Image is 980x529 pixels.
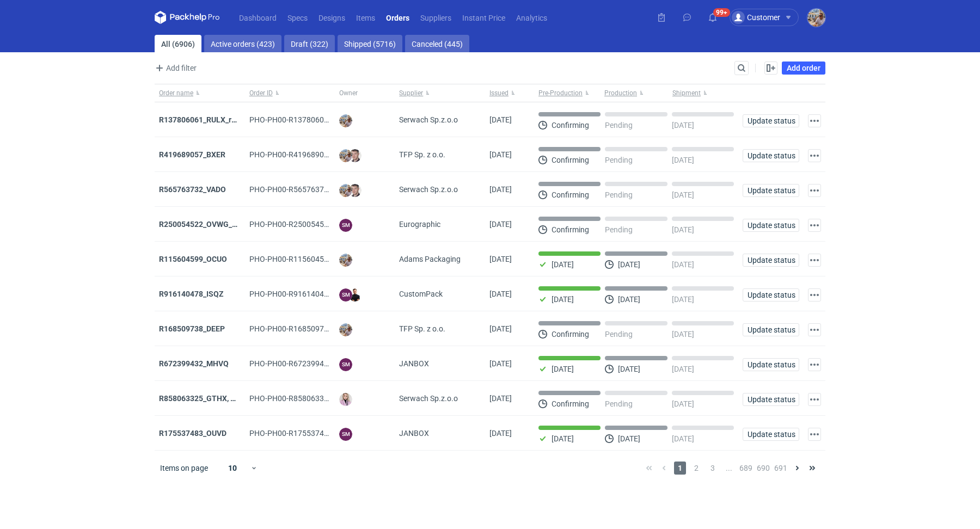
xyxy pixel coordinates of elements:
button: Actions [808,114,821,127]
a: R419689057_BXER [159,150,225,159]
a: Orders [381,11,415,24]
p: [DATE] [672,434,694,443]
figcaption: SM [339,288,352,302]
p: Confirming [552,121,589,130]
button: Update status [743,288,799,302]
p: [DATE] [672,399,694,408]
p: [DATE] [672,121,694,130]
a: R858063325_GTHX, NNPL, JAAG, JGXY, QTVD, WZHN, ITNR, EUMI [159,394,385,403]
p: [DATE] [672,190,694,199]
span: Update status [748,291,794,299]
p: Pending [605,225,633,234]
span: Update status [748,117,794,125]
span: Update status [748,396,794,403]
button: Order ID [245,84,335,102]
a: R175537483_OUVD [159,429,226,438]
div: Serwach Sp.z.o.o [395,102,485,137]
span: 689 [739,462,752,475]
span: Update status [748,222,794,229]
button: Order name [155,84,245,102]
span: PHO-PH00-R858063325_GTHX,-NNPL,-JAAG,-JGXY,-QTVD,-WZHN,-ITNR,-EUMI [249,394,517,403]
p: Pending [605,190,633,199]
img: Klaudia Wiśniewska [339,393,352,406]
p: [DATE] [672,225,694,234]
div: Serwach Sp.z.o.o [395,172,485,207]
svg: Packhelp Pro [155,11,220,24]
span: Order name [159,89,193,97]
button: Actions [808,428,821,441]
span: 27/08/2025 [489,359,512,368]
span: Update status [748,430,794,438]
div: Adams Packaging [395,242,485,276]
span: Owner [339,89,358,97]
span: Update status [748,187,794,194]
span: Pre-Production [538,89,583,97]
span: ... [723,462,735,475]
p: [DATE] [672,260,694,269]
span: Items on page [160,463,208,473]
span: Eurographic [399,219,440,230]
a: R115604599_OCUO [159,255,227,263]
img: Michał Palasek [339,114,352,127]
span: PHO-PH00-R137806061_RULX_REPRINT [249,115,389,124]
p: Confirming [552,225,589,234]
div: CustomPack [395,276,485,311]
a: All (6906) [155,35,201,52]
strong: R137806061_RULX_reprint [159,115,252,124]
button: Pre-Production [534,84,602,102]
p: Confirming [552,190,589,199]
a: R168509738_DEEP [159,324,225,333]
a: Items [351,11,381,24]
strong: R916140478_ISQZ [159,290,224,298]
button: Actions [808,288,821,302]
span: 690 [757,462,770,475]
button: Update status [743,358,799,371]
span: Update status [748,326,794,334]
button: Update status [743,254,799,267]
span: Update status [748,152,794,159]
p: [DATE] [672,365,694,373]
span: 1 [674,462,686,475]
span: Shipment [672,89,701,97]
button: Update status [743,184,799,197]
span: 29/08/2025 [489,185,512,194]
p: [DATE] [618,434,640,443]
a: Analytics [511,11,553,24]
button: Update status [743,428,799,441]
a: Active orders (423) [204,35,281,52]
span: TFP Sp. z o.o. [399,149,445,160]
a: R250054522_OVWG_YVQE_WZOT_SLIO [159,220,297,229]
img: Maciej Sikora [348,149,362,162]
span: JANBOX [399,428,429,439]
p: [DATE] [552,260,574,269]
p: Pending [605,156,633,164]
img: Michał Palasek [807,9,825,27]
span: 29/08/2025 [489,150,512,159]
button: Customer [730,9,807,26]
span: CustomPack [399,288,443,299]
p: [DATE] [552,365,574,373]
a: Specs [282,11,313,24]
p: [DATE] [552,434,574,443]
span: Update status [748,256,794,264]
button: Update status [743,114,799,127]
a: Suppliers [415,11,457,24]
img: Michał Palasek [339,254,352,267]
a: R672399432_MHVQ [159,359,229,368]
p: Confirming [552,399,589,408]
span: JANBOX [399,358,429,369]
div: TFP Sp. z o.o. [395,137,485,172]
span: 28/08/2025 [489,255,512,263]
div: Customer [732,11,780,24]
p: [DATE] [672,156,694,164]
span: Serwach Sp.z.o.o [399,184,458,195]
button: Update status [743,393,799,406]
button: Add filter [152,61,197,75]
p: [DATE] [618,365,640,373]
button: Production [602,84,670,102]
input: Search [735,61,770,75]
span: PHO-PH00-R565763732_VADO [249,185,356,194]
